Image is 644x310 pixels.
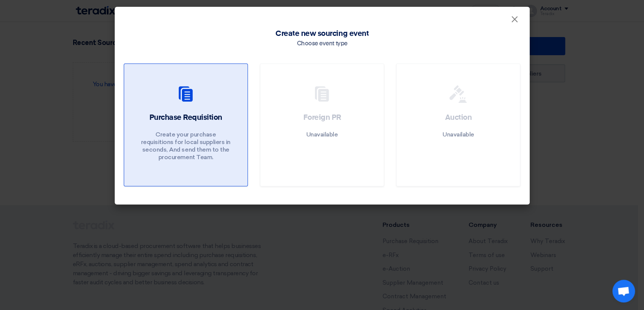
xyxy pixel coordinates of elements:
[612,280,635,302] div: Open chat
[511,14,518,29] span: ×
[445,114,472,121] span: Auction
[303,114,341,121] span: Foreign PR
[443,131,474,138] p: Unavailable
[140,131,231,161] p: Create your purchase requisitions for local suppliers in seconds, And send them to the procuremen...
[306,131,338,138] p: Unavailable
[297,39,347,48] div: Choose event type
[149,112,222,123] h2: Purchase Requisition
[505,12,524,27] button: Close
[124,64,248,186] a: Purchase Requisition Create your purchase requisitions for local suppliers in seconds, And send t...
[275,28,369,39] span: Create new sourcing event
